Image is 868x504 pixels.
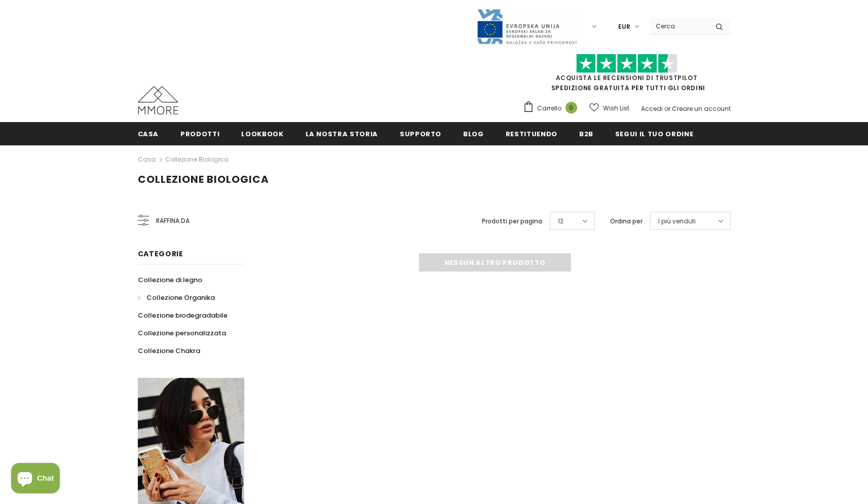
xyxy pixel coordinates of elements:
a: Collezione Chakra [138,342,200,360]
span: EUR [618,22,630,32]
span: 12 [558,216,563,226]
a: Restituendo [506,122,557,145]
span: Blog [463,129,484,139]
a: La nostra storia [306,122,378,145]
a: Collezione biologica [165,155,229,164]
span: Carrello [537,103,561,113]
a: Wish List [589,99,629,117]
a: Blog [463,122,484,145]
a: Lookbook [241,122,283,145]
span: I più venduti [658,216,696,226]
a: Segui il tuo ordine [615,122,693,145]
a: Collezione Organika [138,289,215,306]
a: Prodotti [180,122,219,145]
img: Casi MMORE [138,86,178,114]
span: Collezione biologica [138,172,269,186]
a: Collezione personalizzata [138,324,226,342]
span: Prodotti [180,129,219,139]
a: Creare un account [672,104,731,113]
img: Javni Razpis [476,8,578,45]
span: Restituendo [506,129,557,139]
span: supporto [400,129,441,139]
input: Search Site [650,19,708,33]
span: Collezione Chakra [138,346,200,356]
a: Accedi [641,104,663,113]
a: supporto [400,122,441,145]
span: B2B [579,129,593,139]
label: Ordina per [610,216,643,226]
span: La nostra storia [306,129,378,139]
inbox-online-store-chat: Shopify online store chat [8,463,63,496]
span: Segui il tuo ordine [615,129,693,139]
label: Prodotti per pagina [482,216,542,226]
span: Lookbook [241,129,283,139]
img: Fidati di Pilot Stars [576,54,677,73]
span: Casa [138,129,159,139]
a: Casa [138,122,159,145]
span: SPEDIZIONE GRATUITA PER TUTTI GLI ORDINI [523,58,731,92]
span: Collezione di legno [138,275,202,285]
span: Collezione personalizzata [138,328,226,338]
span: or [664,104,670,113]
a: Collezione di legno [138,271,202,289]
span: 0 [565,102,577,113]
span: Wish List [603,103,629,113]
a: Carrello 0 [523,101,582,116]
span: Raffina da [156,215,190,226]
span: Collezione biodegradabile [138,311,228,320]
a: Casa [138,153,156,166]
a: Javni Razpis [476,22,578,30]
a: Acquista le recensioni di TrustPilot [556,73,698,82]
a: B2B [579,122,593,145]
span: Collezione Organika [146,293,215,302]
span: Categorie [138,249,183,259]
a: Collezione biodegradabile [138,306,228,324]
